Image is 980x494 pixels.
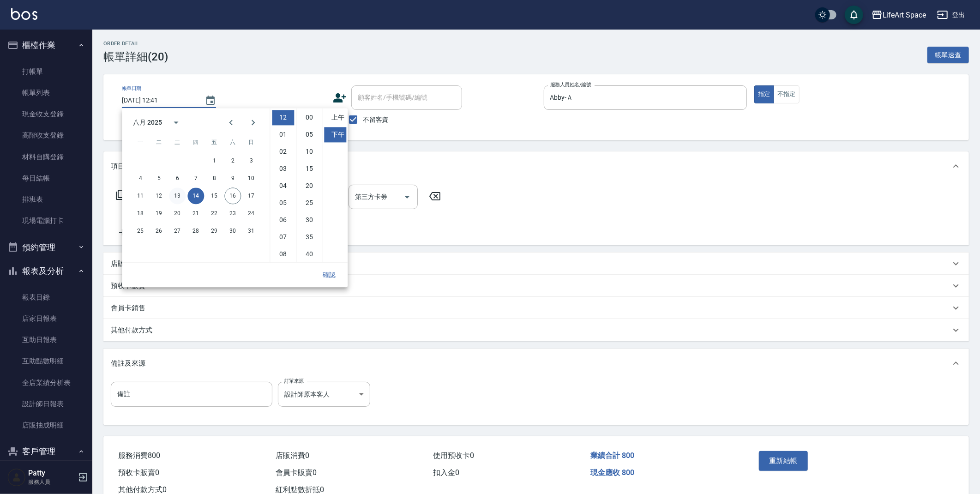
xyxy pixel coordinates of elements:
[111,162,138,171] p: 項目消費
[324,110,346,125] li: 上午
[272,212,294,228] li: 6 hours
[4,350,89,372] a: 互助點數明細
[150,170,167,187] button: 5
[363,115,389,125] span: 不留客資
[103,181,969,245] div: 項目消費
[220,111,242,133] button: Previous month
[206,133,222,151] span: 星期五
[868,6,930,24] button: LifeArt Space
[118,468,159,477] span: 預收卡販賣 0
[272,161,294,176] li: 3 hours
[298,110,320,125] li: 0 minutes
[4,33,89,57] button: 櫃檯作業
[242,111,264,133] button: Next month
[243,152,259,169] button: 3
[169,205,186,222] button: 20
[187,170,204,187] button: 7
[103,349,969,378] div: 備註及來源
[272,178,294,193] li: 4 hours
[224,152,241,169] button: 2
[169,187,186,204] button: 13
[754,85,774,103] button: 指定
[298,247,320,262] li: 40 minutes
[118,485,167,494] span: 其他付款方式 0
[150,133,167,151] span: 星期二
[4,82,89,103] a: 帳單列表
[4,235,89,259] button: 預約管理
[314,266,344,283] button: 確認
[590,451,634,460] span: 業績合計 800
[132,133,149,151] span: 星期一
[278,382,370,407] div: 設計師原本客人
[272,195,294,211] li: 5 hours
[206,170,222,187] button: 8
[132,223,149,239] button: 25
[4,61,89,82] a: 打帳單
[433,451,474,460] span: 使用預收卡 0
[296,108,322,262] ul: Select minutes
[298,229,320,245] li: 35 minutes
[284,378,304,385] label: 訂單來源
[298,195,320,211] li: 25 minutes
[298,144,320,159] li: 10 minutes
[883,9,926,21] div: LifeArt Space
[103,151,969,181] div: 項目消費
[118,451,160,460] span: 服務消費 800
[224,223,241,239] button: 30
[774,85,800,103] button: 不指定
[272,229,294,245] li: 7 hours
[4,146,89,168] a: 材料自購登錄
[272,127,294,142] li: 1 hours
[11,8,37,20] img: Logo
[322,108,348,262] ul: Select meridiem
[927,47,969,64] button: 帳單速查
[132,170,149,187] button: 4
[111,281,145,291] p: 預收卡販賣
[187,205,204,222] button: 21
[103,297,969,319] div: 會員卡銷售
[590,468,634,477] span: 現金應收 800
[4,440,89,464] button: 客戶管理
[845,6,863,24] button: save
[132,205,149,222] button: 18
[4,393,89,415] a: 設計師日報表
[276,468,317,477] span: 會員卡販賣 0
[187,187,204,204] button: 14
[111,259,138,269] p: 店販銷售
[400,190,415,205] button: Open
[243,187,259,204] button: 17
[272,144,294,159] li: 2 hours
[4,125,89,146] a: 高階收支登錄
[759,451,808,470] button: 重新結帳
[103,319,969,341] div: 其他付款方式
[206,187,222,204] button: 15
[206,205,222,222] button: 22
[224,187,241,204] button: 16
[224,170,241,187] button: 9
[111,359,145,368] p: 備註及來源
[272,110,294,125] li: 12 hours
[4,372,89,393] a: 全店業績分析表
[4,308,89,329] a: 店家日報表
[324,127,346,142] li: 下午
[169,170,186,187] button: 6
[4,168,89,189] a: 每日結帳
[433,468,459,477] span: 扣入金 0
[276,485,324,494] span: 紅利點數折抵 0
[150,205,167,222] button: 19
[133,118,162,127] div: 八月 2025
[206,223,222,239] button: 29
[103,253,969,275] div: 店販銷售
[4,210,89,231] a: 現場電腦打卡
[224,205,241,222] button: 23
[187,223,204,239] button: 28
[7,468,26,487] img: Person
[4,259,89,283] button: 報表及分析
[243,133,259,151] span: 星期日
[150,187,167,204] button: 12
[103,50,168,63] h3: 帳單詳細 (20)
[224,133,241,151] span: 星期六
[150,223,167,239] button: 26
[550,81,591,88] label: 服務人員姓名/編號
[4,189,89,210] a: 排班表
